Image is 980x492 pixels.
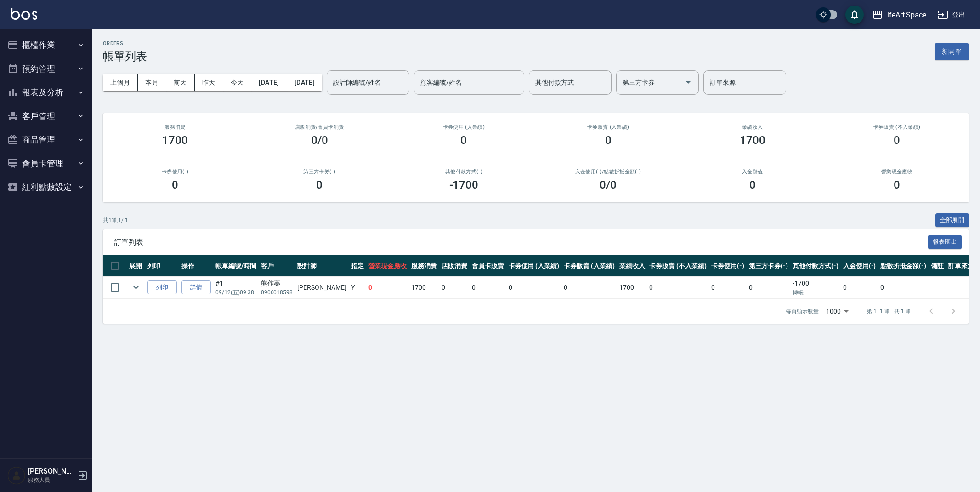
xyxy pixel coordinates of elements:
[409,255,439,277] th: 服務消費
[213,277,259,298] td: #1
[287,74,322,91] button: [DATE]
[4,128,88,152] button: 商品管理
[349,255,366,277] th: 指定
[894,178,900,191] h3: 0
[166,74,195,91] button: 前天
[147,280,177,295] button: 列印
[4,152,88,176] button: 會員卡管理
[600,178,617,191] h3: 0 /0
[366,277,409,298] td: 0
[786,307,819,315] p: 每頁顯示數量
[561,255,617,277] th: 卡券販賣 (入業績)
[11,8,37,20] img: Logo
[836,124,958,130] h2: 卡券販賣 (不入業績)
[103,74,138,91] button: 上個月
[841,255,878,277] th: 入金使用(-)
[162,134,188,147] h3: 1700
[4,80,88,104] button: 報表及分析
[179,255,213,277] th: 操作
[935,43,969,60] button: 新開單
[883,9,926,21] div: LifeArt Space
[103,40,147,46] h2: ORDERS
[145,255,179,277] th: 列印
[793,288,838,297] p: 轉帳
[691,124,814,130] h2: 業績收入
[946,255,976,277] th: 訂單來源
[935,47,969,56] a: 新開單
[790,277,841,298] td: -1700
[934,6,969,23] button: 登出
[547,169,669,175] h2: 入金使用(-) /點數折抵金額(-)
[691,169,814,175] h2: 入金儲值
[295,255,348,277] th: 設計師
[439,255,470,277] th: 店販消費
[129,280,143,294] button: expand row
[223,74,252,91] button: 今天
[617,277,647,298] td: 1700
[28,476,75,484] p: 服務人員
[868,6,930,24] button: LifeArt Space
[894,134,900,147] h3: 0
[215,288,256,297] p: 09/12 (五) 09:38
[28,467,75,476] h5: [PERSON_NAME]
[647,255,708,277] th: 卡券販賣 (不入業績)
[103,216,128,224] p: 共 1 筆, 1 / 1
[311,134,328,147] h3: 0/0
[709,255,747,277] th: 卡券使用(-)
[617,255,647,277] th: 業績收入
[449,178,479,191] h3: -1700
[366,255,409,277] th: 營業現金應收
[251,74,287,91] button: [DATE]
[605,134,612,147] h3: 0
[822,299,852,324] div: 1000
[316,178,323,191] h3: 0
[547,124,669,130] h2: 卡券販賣 (入業績)
[114,238,928,247] span: 訂單列表
[928,237,962,246] a: 報表匯出
[114,169,236,175] h2: 卡券使用(-)
[935,213,969,228] button: 全部展開
[127,255,145,277] th: 展開
[258,169,380,175] h2: 第三方卡券(-)
[259,255,295,277] th: 客戶
[295,277,348,298] td: [PERSON_NAME]
[647,277,708,298] td: 0
[172,178,178,191] h3: 0
[4,33,88,57] button: 櫃檯作業
[681,75,696,90] button: Open
[4,57,88,81] button: 預約管理
[258,124,380,130] h2: 店販消費 /會員卡消費
[867,307,911,315] p: 第 1–1 筆 共 1 筆
[181,280,211,295] a: 詳情
[506,255,562,277] th: 卡券使用 (入業績)
[878,255,929,277] th: 點數折抵金額(-)
[470,277,506,298] td: 0
[747,255,791,277] th: 第三方卡券(-)
[845,6,864,24] button: save
[409,277,439,298] td: 1700
[195,74,223,91] button: 昨天
[261,288,293,297] p: 0906018598
[740,134,765,147] h3: 1700
[439,277,470,298] td: 0
[929,255,946,277] th: 備註
[4,175,88,199] button: 紅利點數設定
[103,50,147,63] h3: 帳單列表
[506,277,562,298] td: 0
[7,466,26,485] img: Person
[138,74,166,91] button: 本月
[213,255,259,277] th: 帳單編號/時間
[836,169,958,175] h2: 營業現金應收
[749,178,756,191] h3: 0
[349,277,366,298] td: Y
[928,235,962,249] button: 報表匯出
[402,124,525,130] h2: 卡券使用 (入業績)
[402,169,525,175] h2: 其他付款方式(-)
[841,277,878,298] td: 0
[878,277,929,298] td: 0
[261,279,293,288] div: 熊作蓁
[790,255,841,277] th: 其他付款方式(-)
[747,277,791,298] td: 0
[460,134,467,147] h3: 0
[561,277,617,298] td: 0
